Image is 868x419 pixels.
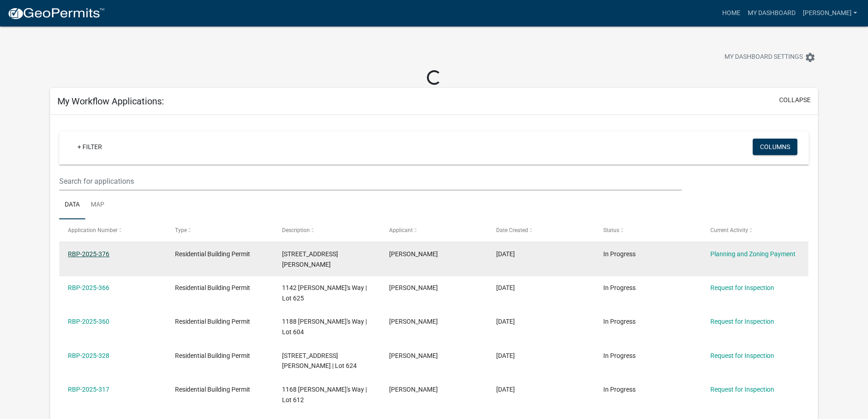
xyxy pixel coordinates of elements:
[273,219,380,241] datatable-header-cell: Description
[175,352,250,359] span: Residential Building Permit
[805,52,816,63] i: settings
[59,172,681,191] input: Search for applications
[488,219,595,241] datatable-header-cell: Date Created
[175,386,250,393] span: Residential Building Permit
[710,318,774,325] a: Request for Inspection
[68,284,109,291] a: RBP-2025-366
[603,250,636,258] span: In Progress
[710,250,796,258] a: Planning and Zoning Payment
[603,227,619,233] span: Status
[724,52,803,63] span: My Dashboard Settings
[282,386,367,403] span: 1168 Dustin's Way | Lot 612
[166,219,273,241] datatable-header-cell: Type
[380,219,488,241] datatable-header-cell: Applicant
[496,250,515,258] span: 10/03/2025
[603,352,636,359] span: In Progress
[68,386,109,393] a: RBP-2025-317
[389,386,438,393] span: Stacy
[59,191,85,220] a: Data
[710,352,774,359] a: Request for Inspection
[282,250,338,268] span: 1152 Dustin's Way | Lot 620
[175,227,187,233] span: Type
[68,227,118,233] span: Application Number
[282,352,357,370] span: 1144 Dustin's Way | Lot 624
[282,284,367,302] span: 1142 Dustin's Way | Lot 625
[603,386,636,393] span: In Progress
[175,284,250,291] span: Residential Building Permit
[710,386,774,393] a: Request for Inspection
[68,318,109,325] a: RBP-2025-360
[496,284,515,291] span: 09/24/2025
[719,5,744,22] a: Home
[175,318,250,325] span: Residential Building Permit
[594,219,701,241] datatable-header-cell: Status
[57,96,164,107] h5: My Workflow Applications:
[710,284,774,291] a: Request for Inspection
[389,352,438,359] span: Stacy
[496,352,515,359] span: 09/02/2025
[70,139,109,155] a: + Filter
[389,250,438,258] span: Stacy
[175,250,250,258] span: Residential Building Permit
[701,219,808,241] datatable-header-cell: Current Activity
[779,95,811,105] button: collapse
[496,227,528,233] span: Date Created
[389,318,438,325] span: Stacy
[799,5,861,22] a: [PERSON_NAME]
[85,191,110,220] a: Map
[59,219,166,241] datatable-header-cell: Application Number
[710,227,748,233] span: Current Activity
[753,139,797,155] button: Columns
[496,386,515,393] span: 08/19/2025
[282,227,310,233] span: Description
[717,48,823,66] button: My Dashboard Settingssettings
[603,318,636,325] span: In Progress
[744,5,799,22] a: My Dashboard
[496,318,515,325] span: 09/19/2025
[389,284,438,291] span: Stacy
[603,284,636,291] span: In Progress
[389,227,413,233] span: Applicant
[68,250,109,258] a: RBP-2025-376
[68,352,109,359] a: RBP-2025-328
[282,318,367,336] span: 1188 Dustin's Way | Lot 604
